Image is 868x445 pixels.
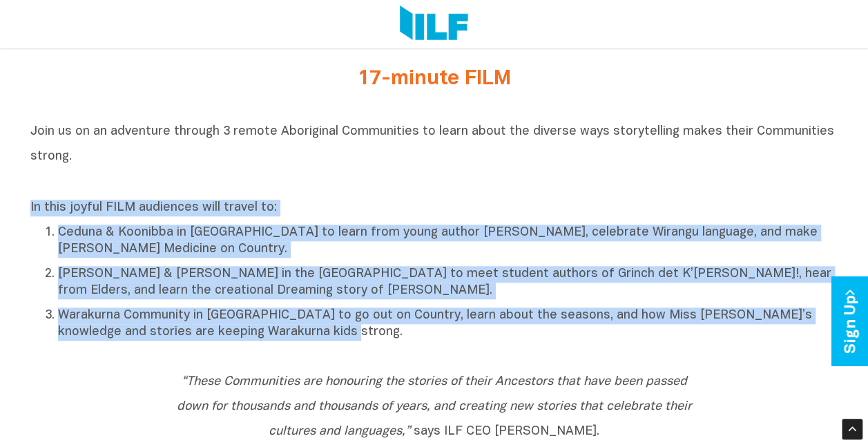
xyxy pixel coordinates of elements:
span: says ILF CEO [PERSON_NAME]. [177,376,692,437]
i: “These Communities are honouring the stories of their Ancestors that have been passed down for th... [177,376,692,437]
p: Warakurna Community in [GEOGRAPHIC_DATA] to go out on Country, learn about the seasons, and how M... [58,307,838,341]
span: Join us on an adventure through 3 remote Aboriginal Communities to learn about the diverse ways s... [30,126,834,162]
p: [PERSON_NAME] & [PERSON_NAME] in the [GEOGRAPHIC_DATA] to meet student authors of Grinch det K’[P... [58,266,838,299]
h2: 17-minute FILM [175,68,693,91]
img: Logo [400,6,468,43]
div: Scroll Back to Top [842,419,862,439]
p: In this joyful FILM audiences will travel to: [30,200,838,216]
p: Ceduna & Koonibba in [GEOGRAPHIC_DATA] to learn from young author [PERSON_NAME], celebrate Wirang... [58,225,838,258]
